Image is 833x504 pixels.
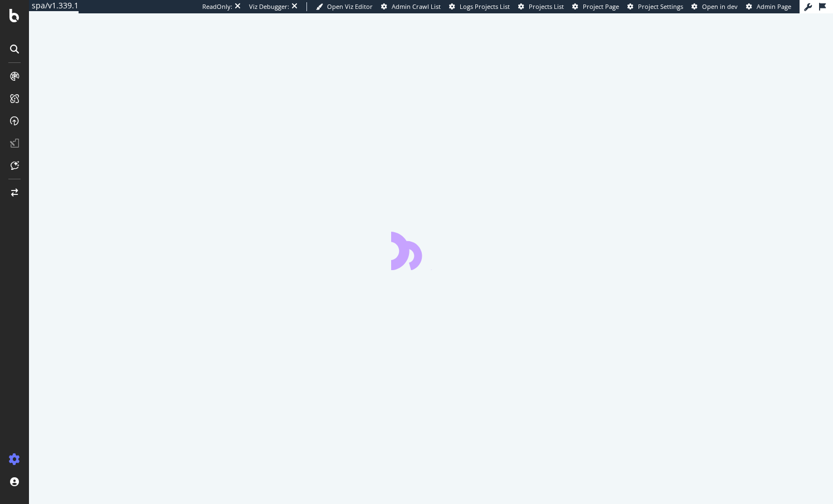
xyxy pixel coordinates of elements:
[249,2,289,11] div: Viz Debugger:
[746,2,791,11] a: Admin Page
[391,230,471,270] div: animation
[518,2,564,11] a: Projects List
[381,2,441,11] a: Admin Crawl List
[316,2,373,11] a: Open Viz Editor
[757,2,791,11] span: Admin Page
[583,2,619,11] span: Project Page
[627,2,683,11] a: Project Settings
[702,2,738,11] span: Open in dev
[449,2,510,11] a: Logs Projects List
[392,2,441,11] span: Admin Crawl List
[691,2,738,11] a: Open in dev
[460,2,510,11] span: Logs Projects List
[638,2,683,11] span: Project Settings
[529,2,564,11] span: Projects List
[327,2,373,11] span: Open Viz Editor
[572,2,619,11] a: Project Page
[202,2,232,11] div: ReadOnly:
